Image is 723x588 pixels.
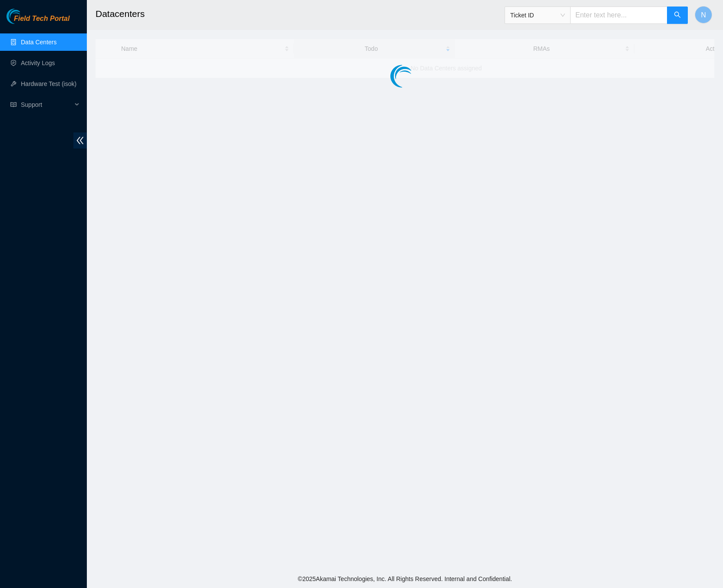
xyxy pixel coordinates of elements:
span: double-left [73,132,87,149]
img: Akamai Technologies [7,9,44,24]
span: read [10,102,17,108]
a: Data Centers [21,39,56,46]
span: N [701,10,706,20]
a: Akamai TechnologiesField Tech Portal [7,16,69,27]
button: search [667,7,688,24]
span: Field Tech Portal [14,15,69,23]
span: Ticket ID [510,9,565,22]
a: Activity Logs [21,59,55,66]
span: Support [21,96,72,113]
input: Enter text here... [570,7,667,24]
a: Hardware Test (isok) [21,80,76,87]
button: N [695,6,712,23]
span: search [674,11,681,20]
footer: © 2025 Akamai Technologies, Inc. All Rights Reserved. Internal and Confidential. [87,570,723,588]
